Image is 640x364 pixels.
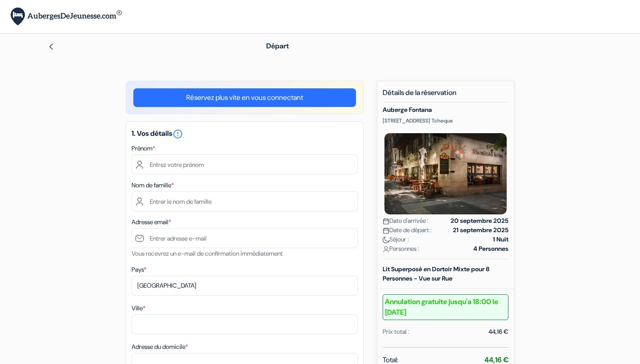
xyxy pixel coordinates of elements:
strong: 21 septembre 2025 [453,226,508,235]
strong: 20 septembre 2025 [451,216,508,226]
input: Entrez votre prénom [132,154,358,174]
label: Pays [132,265,146,274]
h5: 1. Vos détails [132,129,358,139]
img: user_icon.svg [383,246,389,253]
span: Séjour : [383,235,409,244]
label: Ville [132,304,145,313]
div: 44,16 € [488,327,508,336]
h5: Auberge Fontana [383,106,508,114]
label: Adresse email [132,218,171,227]
i: error_outline [172,129,183,139]
span: Départ [266,41,289,51]
img: AubergesDeJeunesse.com [11,8,122,26]
label: Nom de famille [132,181,174,190]
label: Adresse du domicile [132,342,188,352]
label: Prénom [132,144,155,153]
span: Date de départ : [383,226,432,235]
b: Lit Superposé en Dortoir Mixte pour 8 Personnes - Vue sur Rue [383,265,489,282]
img: calendar.svg [383,218,389,225]
input: Entrer le nom de famille [132,191,358,211]
a: error_outline [172,129,183,138]
small: Vous recevrez un e-mail de confirmation immédiatement [132,249,283,257]
strong: 4 Personnes [473,244,508,253]
img: left_arrow.svg [48,43,55,50]
h5: Détails de la réservation [383,88,508,103]
p: [STREET_ADDRESS] Tcheque [383,117,508,124]
span: Date d'arrivée : [383,216,428,226]
img: calendar.svg [383,227,389,234]
strong: 1 Nuit [493,235,508,244]
div: Prix total : [383,327,409,336]
img: moon.svg [383,237,389,243]
span: Personnes : [383,244,419,253]
a: Réservez plus vite en vous connectant [133,88,356,107]
b: Annulation gratuite jusqu'a 18:00 le [DATE] [383,294,508,320]
input: Entrer adresse e-mail [132,228,358,248]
